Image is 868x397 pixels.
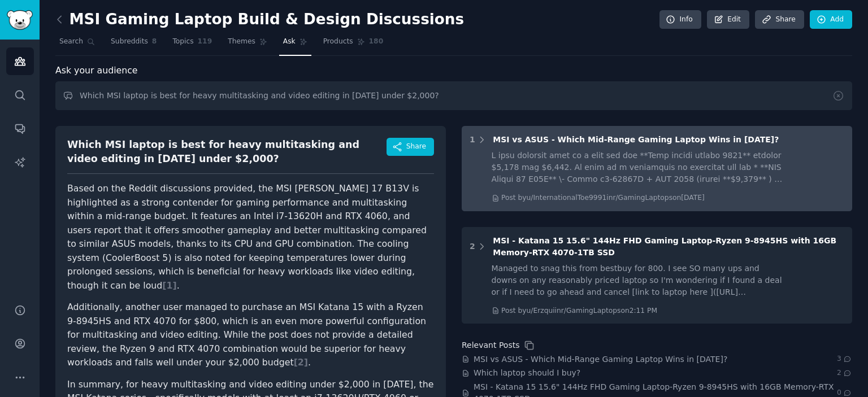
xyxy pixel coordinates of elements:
[67,138,387,165] div: Which MSI laptop is best for heavy multitasking and video editing in [DATE] under $2,000?
[474,367,580,379] a: Which laptop should I buy?
[7,10,33,30] img: GummySearch logo
[59,37,83,47] span: Search
[168,33,216,56] a: Topics119
[707,10,749,29] a: Edit
[493,236,836,257] span: MSI - Katana 15 15.6" 144Hz FHD Gaming Laptop-Ryzen 9-8945HS with 16GB Memory-RTX 4070-1TB SSD
[224,33,271,56] a: Themes
[501,306,657,316] div: Post by u/Erzqui in r/GamingLaptops on 2:11 PM
[152,37,157,47] span: 8
[470,134,475,146] div: 1
[279,33,311,56] a: Ask
[755,10,804,29] a: Share
[111,37,148,47] span: Subreddits
[55,64,138,78] span: Ask your audience
[810,10,852,29] a: Add
[462,339,519,351] div: Relevant Posts
[55,11,464,29] h2: MSI Gaming Laptop Build & Design Discussions
[107,33,160,56] a: Subreddits8
[474,354,727,365] a: MSI vs ASUS - Which Mid-Range Gaming Laptop Wins in [DATE]?
[387,138,434,156] button: Share
[55,33,99,56] a: Search
[323,37,353,47] span: Products
[659,10,701,29] a: Info
[162,280,176,291] span: [ 1 ]
[67,300,434,370] p: Additionally, another user managed to purchase an MSI Katana 15 with a Ryzen 9-8945HS and RTX 407...
[55,81,852,110] input: Ask this audience a question...
[406,142,426,152] span: Share
[172,37,193,47] span: Topics
[369,37,384,47] span: 180
[67,182,434,293] p: Based on the Reddit discussions provided, the MSI [PERSON_NAME] 17 B13V is highlighted as a stron...
[837,368,852,378] span: 2
[294,357,308,368] span: [ 2 ]
[228,37,255,47] span: Themes
[319,33,387,56] a: Products180
[492,263,785,298] div: Managed to snag this from bestbuy for 800. I see SO many ups and downs on any reasonably priced l...
[837,354,852,364] span: 3
[198,37,212,47] span: 119
[493,135,779,144] span: MSI vs ASUS - Which Mid-Range Gaming Laptop Wins in [DATE]?
[492,150,785,185] div: L ipsu dolorsit amet co a elit sed doe **Temp incidi utlabo 9821** etdolor $5,178 mag $6,442. Al ...
[501,193,705,203] div: Post by u/InternationalToe9991 in r/GamingLaptops on [DATE]
[283,37,296,47] span: Ask
[470,241,475,252] div: 2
